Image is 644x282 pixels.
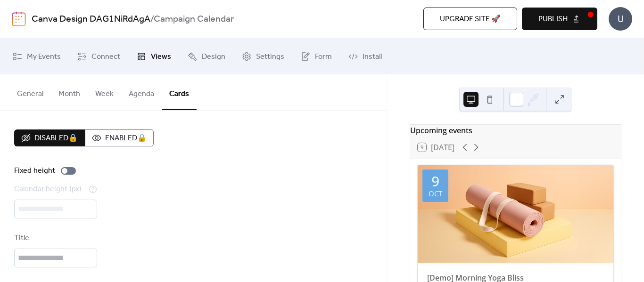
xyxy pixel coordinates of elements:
button: Cards [162,74,197,110]
b: / [150,10,154,28]
a: Form [294,42,339,71]
a: Install [341,42,389,71]
span: My Events [27,49,61,64]
button: Publish [522,8,597,30]
span: Connect [91,49,120,64]
img: logo [12,11,26,26]
span: Settings [256,49,284,64]
b: Campaign Calendar [154,10,234,28]
span: Views [151,49,171,64]
a: Design [181,42,232,71]
div: Oct [429,190,442,197]
button: General [9,74,51,109]
a: Settings [235,42,291,71]
a: Views [130,42,178,71]
a: My Events [6,42,68,71]
div: U [609,7,632,31]
span: Upgrade site 🚀 [440,14,501,25]
span: Publish [538,14,568,25]
div: Title [14,233,95,244]
span: Design [202,49,225,64]
div: Upcoming events [410,125,621,136]
div: Fixed height [14,165,55,177]
button: Upgrade site 🚀 [423,8,517,30]
a: Canva Design DAG1NiRdAgA [32,10,150,28]
button: Week [88,74,121,109]
div: 9 [431,174,439,188]
span: Form [315,49,332,64]
button: Agenda [121,74,162,109]
button: Month [51,74,88,109]
a: Connect [70,42,127,71]
span: Install [363,49,382,64]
